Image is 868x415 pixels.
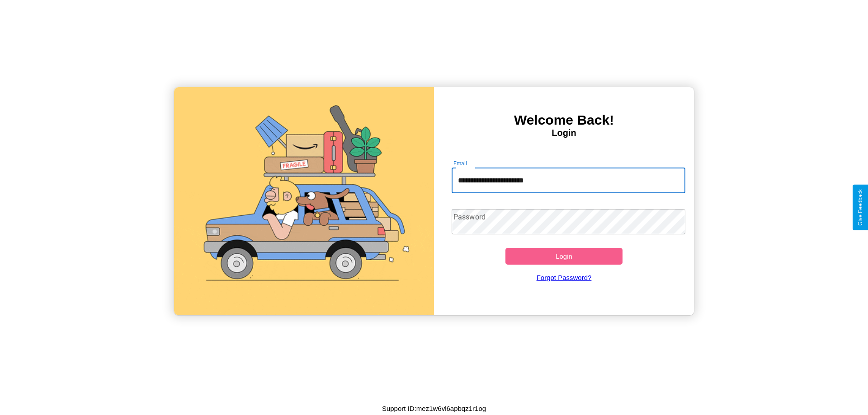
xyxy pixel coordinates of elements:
[434,112,694,128] h3: Welcome Back!
[174,87,434,315] img: gif
[857,189,863,226] div: Give Feedback
[453,159,467,167] label: Email
[447,265,681,290] a: Forgot Password?
[505,248,623,265] button: Login
[382,402,486,415] p: Support ID: mez1w6vl6apbqz1r1og
[434,128,694,138] h4: Login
